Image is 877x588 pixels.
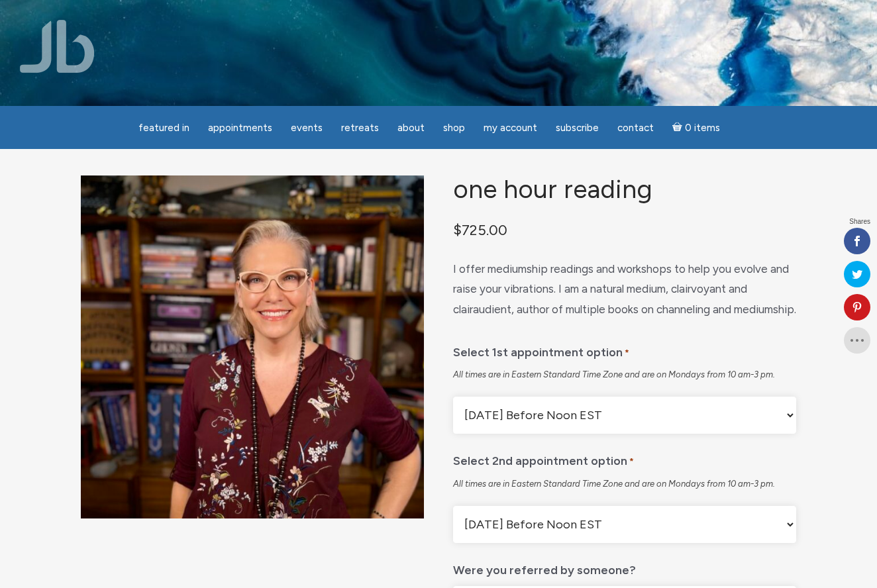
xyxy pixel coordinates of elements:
[609,115,662,141] a: Contact
[138,122,189,134] span: featured in
[453,221,507,238] bdi: 725.00
[556,122,599,134] span: Subscribe
[200,115,280,141] a: Appointments
[81,175,424,518] img: One Hour Reading
[389,115,433,141] a: About
[453,336,629,364] label: Select 1st appointment option
[664,114,728,141] a: Cart0 items
[484,122,537,134] span: My Account
[453,369,796,381] div: All times are in Eastern Standard Time Zone and are on Mondays from 10 am-3 pm.
[453,175,796,204] h1: One Hour Reading
[435,115,473,141] a: Shop
[617,122,654,134] span: Contact
[672,122,685,134] i: Cart
[341,122,379,134] span: Retreats
[453,444,634,473] label: Select 2nd appointment option
[849,219,870,225] span: Shares
[453,554,636,581] label: Were you referred by someone?
[283,115,331,141] a: Events
[20,20,95,73] img: Jamie Butler. The Everyday Medium
[130,115,197,141] a: featured in
[291,122,323,134] span: Events
[453,262,796,316] span: I offer mediumship readings and workshops to help you evolve and raise your vibrations. I am a na...
[443,122,465,134] span: Shop
[453,478,796,490] div: All times are in Eastern Standard Time Zone and are on Mondays from 10 am-3 pm.
[453,221,462,238] span: $
[548,115,607,141] a: Subscribe
[397,122,425,134] span: About
[208,122,272,134] span: Appointments
[333,115,387,141] a: Retreats
[685,123,720,133] span: 0 items
[476,115,545,141] a: My Account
